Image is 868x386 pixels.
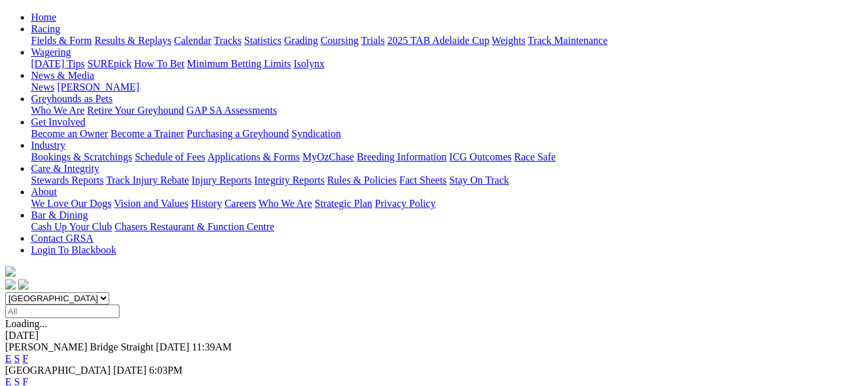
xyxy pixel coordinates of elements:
[134,151,205,162] a: Schedule of Fees
[31,233,93,244] a: Contact GRSA
[5,353,12,364] a: E
[87,105,184,116] a: Retire Your Greyhound
[187,128,289,139] a: Purchasing a Greyhound
[327,175,397,186] a: Rules & Policies
[31,58,85,69] a: [DATE] Tips
[528,35,608,46] a: Track Maintenance
[5,279,16,290] img: facebook.svg
[31,58,863,70] div: Wagering
[31,209,88,220] a: Bar & Dining
[207,151,300,162] a: Applications & Forms
[254,175,324,186] a: Integrity Reports
[291,128,341,139] a: Syndication
[214,35,242,46] a: Tracks
[94,35,171,46] a: Results & Replays
[31,23,60,34] a: Racing
[18,279,28,290] img: twitter.svg
[31,151,132,162] a: Bookings & Scratchings
[14,353,20,364] a: S
[284,35,318,46] a: Grading
[31,105,85,116] a: Who We Are
[114,221,274,232] a: Chasers Restaurant & Function Centre
[293,58,324,69] a: Isolynx
[106,175,189,186] a: Track Injury Rebate
[31,175,103,186] a: Stewards Reports
[259,198,312,209] a: Who We Are
[149,365,183,376] span: 6:03PM
[31,70,94,81] a: News & Media
[31,198,863,209] div: About
[31,221,863,233] div: Bar & Dining
[5,266,16,277] img: logo-grsa-white.png
[449,175,509,186] a: Stay On Track
[192,341,232,352] span: 11:39AM
[87,58,131,69] a: SUREpick
[315,198,372,209] a: Strategic Plan
[31,151,863,163] div: Industry
[174,35,211,46] a: Calendar
[302,151,354,162] a: MyOzChase
[31,175,863,186] div: Care & Integrity
[114,198,188,209] a: Vision and Values
[31,81,863,93] div: News & Media
[31,47,71,58] a: Wagering
[5,330,863,341] div: [DATE]
[224,198,256,209] a: Careers
[399,175,447,186] a: Fact Sheets
[5,341,153,352] span: [PERSON_NAME] Bridge Straight
[31,128,863,140] div: Get Involved
[5,318,47,329] span: Loading...
[23,353,28,364] a: F
[31,140,65,151] a: Industry
[244,35,282,46] a: Statistics
[31,12,56,23] a: Home
[492,35,525,46] a: Weights
[31,81,54,92] a: News
[191,198,222,209] a: History
[31,163,100,174] a: Care & Integrity
[5,365,111,376] span: [GEOGRAPHIC_DATA]
[321,35,359,46] a: Coursing
[31,35,92,46] a: Fields & Form
[31,93,112,104] a: Greyhounds as Pets
[31,35,863,47] div: Racing
[111,128,184,139] a: Become a Trainer
[31,221,112,232] a: Cash Up Your Club
[57,81,139,92] a: [PERSON_NAME]
[387,35,489,46] a: 2025 TAB Adelaide Cup
[31,186,57,197] a: About
[31,105,863,116] div: Greyhounds as Pets
[113,365,147,376] span: [DATE]
[449,151,511,162] a: ICG Outcomes
[514,151,555,162] a: Race Safe
[5,305,120,318] input: Select date
[31,244,116,255] a: Login To Blackbook
[31,198,111,209] a: We Love Our Dogs
[191,175,251,186] a: Injury Reports
[31,128,108,139] a: Become an Owner
[361,35,385,46] a: Trials
[134,58,185,69] a: How To Bet
[156,341,189,352] span: [DATE]
[31,116,85,127] a: Get Involved
[187,58,291,69] a: Minimum Betting Limits
[375,198,436,209] a: Privacy Policy
[357,151,447,162] a: Breeding Information
[187,105,277,116] a: GAP SA Assessments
